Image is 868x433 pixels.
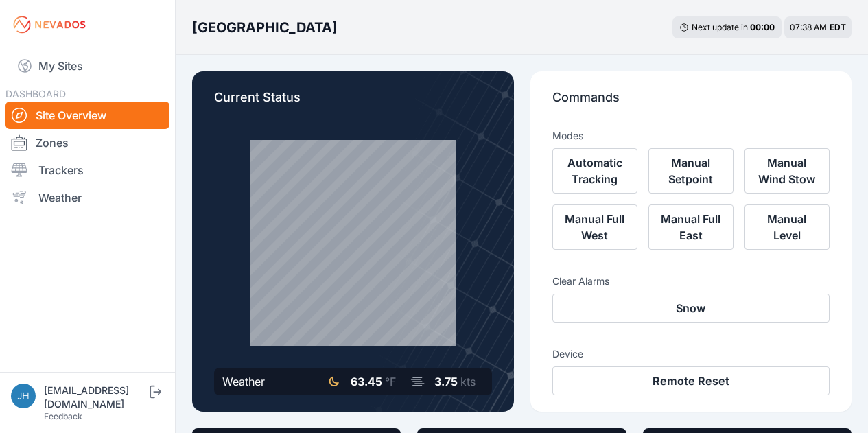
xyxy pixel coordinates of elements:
[552,148,637,194] button: Automatic Tracking
[11,14,88,36] img: Nevados
[750,22,775,33] div: 00 : 00
[5,129,169,156] a: Zones
[44,411,82,421] a: Feedback
[11,384,36,408] img: jhaberkorn@invenergy.com
[44,384,147,411] div: [EMAIL_ADDRESS][DOMAIN_NAME]
[790,22,827,32] span: 07:38 AM
[192,10,338,45] nav: Breadcrumb
[192,18,338,37] h3: [GEOGRAPHIC_DATA]
[692,22,748,32] span: Next update in
[434,375,458,388] span: 3.75
[214,88,492,118] p: Current Status
[744,148,830,194] button: Manual Wind Stow
[385,375,396,388] span: °F
[552,366,830,395] button: Remote Reset
[351,375,382,388] span: 63.45
[552,204,637,250] button: Manual Full West
[744,204,830,250] button: Manual Level
[552,294,830,323] button: Snow
[5,156,169,184] a: Trackers
[5,49,169,82] a: My Sites
[5,102,169,129] a: Site Overview
[552,129,583,143] h3: Modes
[648,204,734,250] button: Manual Full East
[648,148,734,194] button: Manual Setpoint
[5,88,66,100] span: DASHBOARD
[552,88,830,118] p: Commands
[830,22,846,32] span: EDT
[222,373,265,390] div: Weather
[460,375,476,388] span: kts
[5,184,169,211] a: Weather
[552,347,830,361] h3: Device
[552,274,830,288] h3: Clear Alarms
